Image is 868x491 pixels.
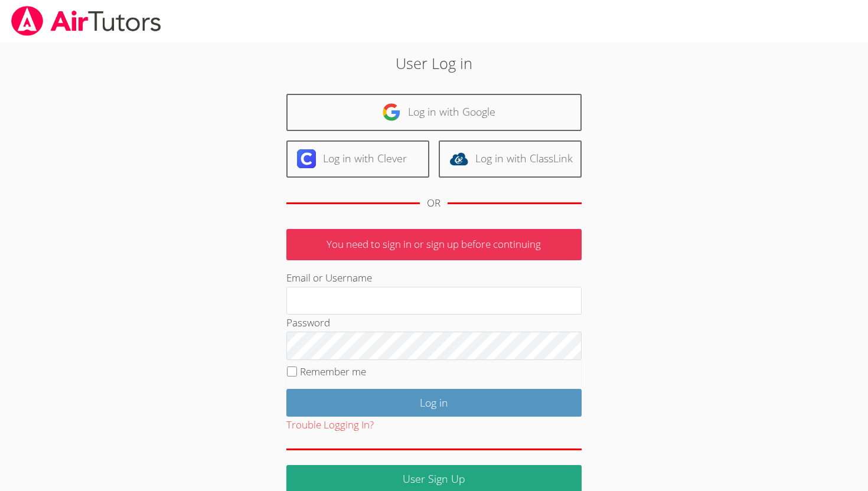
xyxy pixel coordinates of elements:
p: You need to sign in or sign up before continuing [286,229,582,260]
img: classlink-logo-d6bb404cc1216ec64c9a2012d9dc4662098be43eaf13dc465df04b49fa7ab582.svg [449,149,468,168]
label: Remember me [300,365,366,378]
div: OR [427,195,440,212]
a: Log in with ClassLink [439,140,582,178]
a: Log in with Clever [286,140,429,178]
input: Log in [286,389,582,417]
h2: User Log in [200,52,668,74]
a: Log in with Google [286,94,582,131]
label: Password [286,316,330,329]
img: airtutors_banner-c4298cdbf04f3fff15de1276eac7730deb9818008684d7c2e4769d2f7ddbe033.png [10,6,162,36]
img: clever-logo-6eab21bc6e7a338710f1a6ff85c0baf02591cd810cc4098c63d3a4b26e2feb20.svg [297,149,316,168]
button: Trouble Logging In? [286,417,374,434]
label: Email or Username [286,271,372,284]
img: google-logo-50288ca7cdecda66e5e0955fdab243c47b7ad437acaf1139b6f446037453330a.svg [382,103,401,122]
